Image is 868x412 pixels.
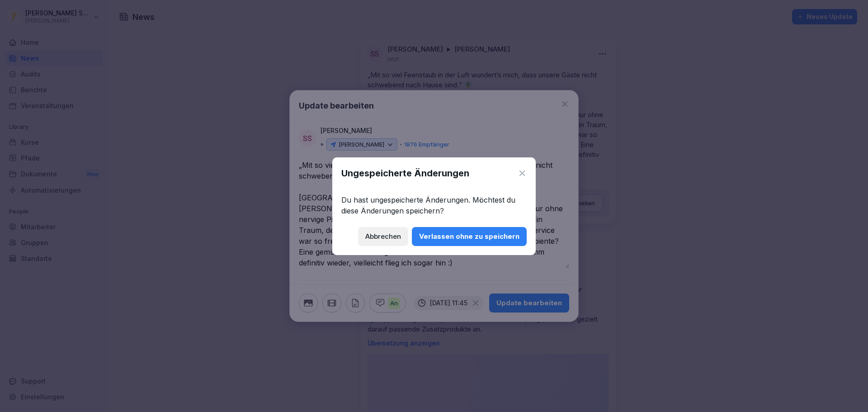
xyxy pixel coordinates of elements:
button: Abbrechen [358,227,408,246]
p: Du hast ungespeicherte Änderungen. Möchtest du diese Änderungen speichern? [341,194,527,216]
h1: Ungespeicherte Änderungen [341,166,469,180]
div: Verlassen ohne zu speichern [419,232,519,242]
div: Abbrechen [365,232,401,242]
button: Verlassen ohne zu speichern [412,227,527,246]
